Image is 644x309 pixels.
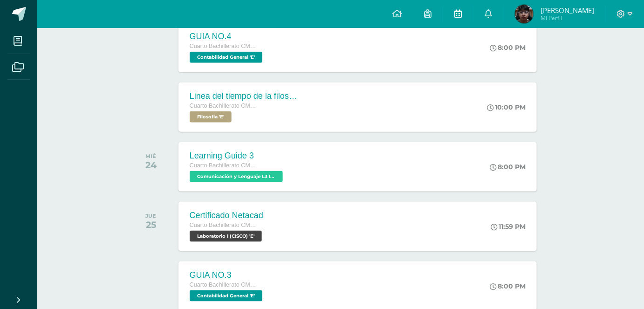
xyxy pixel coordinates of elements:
span: Cuarto Bachillerato CMP Bachillerato en CCLL con Orientación en Computación [190,103,260,109]
span: Comunicación y Lenguaje L3 Inglés 'E' [190,171,283,182]
div: GUIA NO.3 [190,270,265,280]
div: MIÉ [145,153,157,159]
div: 11:59 PM [491,222,526,231]
div: JUE [145,213,156,219]
span: Mi Perfil [541,14,594,22]
div: 24 [145,159,157,171]
span: Filosofía 'E' [190,111,232,123]
span: Cuarto Bachillerato CMP Bachillerato en CCLL con Orientación en Computación [190,222,260,228]
span: Cuarto Bachillerato CMP Bachillerato en CCLL con Orientación en Computación [190,43,260,49]
img: a12cd7d015d8715c043ec03b48450893.png [515,5,534,23]
div: 8:00 PM [490,43,526,52]
div: 8:00 PM [490,163,526,171]
span: Cuarto Bachillerato CMP Bachillerato en CCLL con Orientación en Computación [190,162,260,169]
span: [PERSON_NAME] [541,6,594,15]
span: Contabilidad General 'E' [190,290,262,302]
div: 25 [145,219,156,230]
div: GUIA NO.4 [190,32,265,41]
span: Cuarto Bachillerato CMP Bachillerato en CCLL con Orientación en Computación [190,282,260,288]
span: Contabilidad General 'E' [190,52,262,63]
div: Linea del tiempo de la filosofia [190,91,301,101]
div: Learning Guide 3 [190,151,285,161]
div: 8:00 PM [490,282,526,290]
div: 10:00 PM [487,103,526,111]
div: Certificado Netacad [190,211,264,220]
span: Laboratorio I (CISCO) 'E' [190,231,262,242]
